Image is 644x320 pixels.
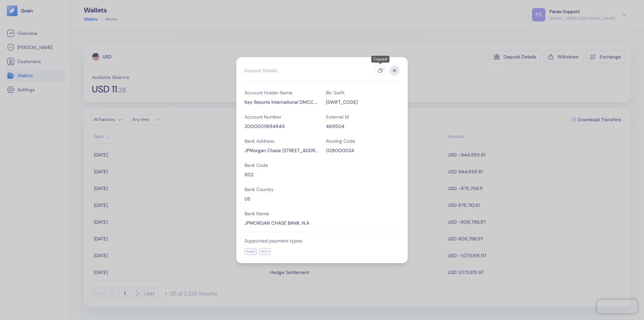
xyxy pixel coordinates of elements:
[245,195,318,202] div: US
[326,138,399,144] div: Routing Code
[245,237,399,244] div: Supported payment types
[245,138,318,144] div: Bank Address
[245,113,318,120] div: Account Number
[326,99,399,105] div: CHASUS33
[245,89,318,96] div: Account Holder Name
[245,162,318,169] div: Bank Code
[245,210,318,217] div: Bank Name
[245,186,318,193] div: Bank Country
[371,56,389,62] div: Copied
[245,147,318,154] div: JPMorgan Chase 383 Madison Ave, New York, NY, 10017, USA
[245,220,318,226] div: JPMORGAN CHASE BANK, N.A
[326,123,399,130] div: 469504
[259,248,271,255] div: ACH
[326,89,399,96] div: Bic Swift
[326,113,399,120] div: External Id
[245,248,257,255] div: Swift
[245,99,318,105] div: Key Resorts International DMCC TransferMate
[245,171,318,178] div: 802
[245,123,318,130] div: 20000011884849
[326,147,399,154] div: 028000024
[245,67,277,74] div: Deposit Details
